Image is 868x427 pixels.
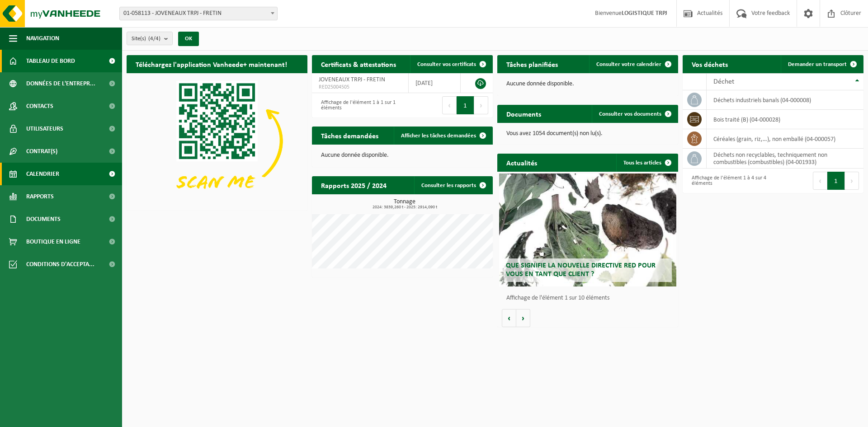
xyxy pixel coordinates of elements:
span: Données de l'entrepr... [26,72,95,95]
div: Affichage de l'élément 1 à 4 sur 4 éléments [687,171,769,191]
img: Download de VHEPlus App [127,73,307,209]
count: (4/4) [148,36,160,42]
a: Afficher les tâches demandées [394,127,492,145]
h2: Rapports 2025 / 2024 [312,176,396,194]
span: Tableau de bord [26,50,75,72]
a: Consulter vos documents [592,105,677,123]
span: 2024: 3839,260 t - 2025: 2914,090 t [316,205,493,210]
span: Consulter vos documents [599,111,661,117]
button: Previous [442,96,457,114]
td: céréales (grain, riz,…), non emballé (04-000057) [707,129,863,149]
button: Previous [813,172,827,190]
span: Demander un transport [788,61,847,67]
span: Boutique en ligne [26,230,80,253]
p: Aucune donnée disponible. [321,152,484,159]
button: 1 [457,96,474,114]
h3: Tonnage [316,199,493,210]
span: Contacts [26,95,53,117]
span: Déchet [713,78,734,85]
h2: Téléchargez l'application Vanheede+ maintenant! [127,55,296,73]
span: Utilisateurs [26,117,63,140]
p: Vous avez 1054 document(s) non lu(s). [506,131,669,137]
a: Que signifie la nouvelle directive RED pour vous en tant que client ? [499,174,676,286]
button: Next [474,96,488,114]
a: Tous les articles [616,154,677,172]
button: Next [845,172,859,190]
span: Site(s) [132,32,160,46]
a: Consulter les rapports [414,176,492,194]
td: déchets industriels banals (04-000008) [707,90,863,110]
h2: Tâches planifiées [497,55,567,73]
a: Consulter vos certificats [410,55,492,73]
p: Affichage de l'élément 1 sur 10 éléments [506,295,674,301]
h2: Documents [497,105,550,122]
button: 1 [827,172,845,190]
span: Consulter votre calendrier [596,61,661,67]
button: Site(s)(4/4) [127,32,173,45]
span: Afficher les tâches demandées [401,133,476,139]
span: 01-058113 - JOVENEAUX TRPJ - FRETIN [119,7,278,20]
h2: Actualités [497,154,546,171]
span: Consulter vos certificats [417,61,476,67]
span: Rapports [26,185,54,208]
strong: LOGISTIQUE TRPJ [622,10,667,17]
div: Affichage de l'élément 1 à 1 sur 1 éléments [316,95,398,115]
td: déchets non recyclables, techniquement non combustibles (combustibles) (04-001933) [707,149,863,169]
span: Calendrier [26,163,59,185]
span: Conditions d'accepta... [26,253,94,276]
button: Vorige [502,309,516,327]
span: Documents [26,208,61,230]
h2: Certificats & attestations [312,55,405,73]
span: Que signifie la nouvelle directive RED pour vous en tant que client ? [506,262,656,278]
span: RED25004505 [319,84,401,91]
h2: Vos déchets [683,55,737,73]
a: Demander un transport [781,55,863,73]
button: OK [178,32,199,46]
span: Contrat(s) [26,140,57,163]
a: Consulter votre calendrier [589,55,677,73]
span: Navigation [26,27,59,50]
span: 01-058113 - JOVENEAUX TRPJ - FRETIN [120,7,277,20]
td: [DATE] [409,73,461,93]
p: Aucune donnée disponible. [506,81,669,87]
button: Volgende [516,309,530,327]
h2: Tâches demandées [312,127,387,144]
td: bois traité (B) (04-000028) [707,110,863,129]
span: JOVENEAUX TRPJ - FRETIN [319,76,385,83]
